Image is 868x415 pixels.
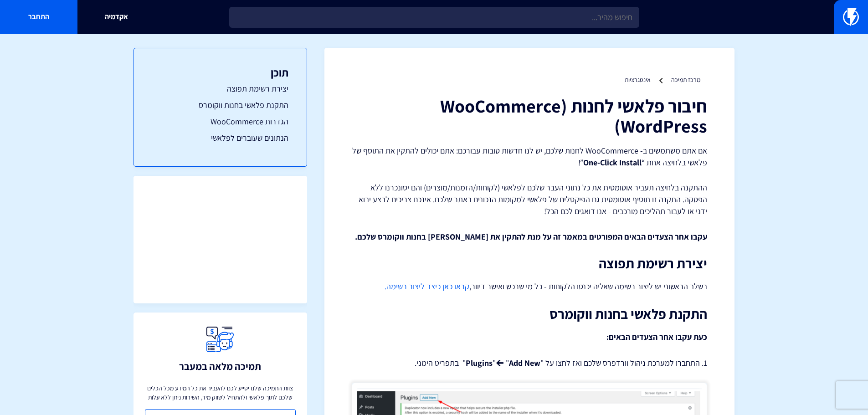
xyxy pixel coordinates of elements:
strong: One-Click Install [583,157,642,168]
strong: עקבו אחר הצעדים הבאים המפורטים במאמר זה על מנת להתקין את [PERSON_NAME] בחנות ווקומרס שלכם. [355,231,707,242]
p: צוות התמיכה שלנו יסייע לכם להעביר את כל המידע מכל הכלים שלכם לתוך פלאשי ולהתחיל לשווק מיד, השירות... [145,384,296,402]
a: אינטגרציות [625,76,651,84]
p: ההתקנה בלחיצה תעביר אוטומטית את כל נתוני העבר שלכם לפלאשי (לקוחות/הזמנות/מוצרים) והם יסונכרנו ללא... [352,182,707,217]
strong: כעת עקבו אחר הצעדים הבאים: [606,332,707,342]
a: יצירת רשימת תפוצה [152,83,288,95]
a: קראו כאן כיצד ליצור רשימה. [385,281,469,292]
strong: Add New [509,358,540,368]
a: הנתונים שעוברים לפלאשי [152,132,288,144]
p: בשלב הראשוני יש ליצור רשימה שאליה יכנסו הלקוחות - כל מי שרכש ואישר דיוור, [352,280,707,293]
h3: תמיכה מלאה במעבר [179,361,261,372]
a: התקנת פלאשי בחנות ווקומרס [152,99,288,111]
p: אם אתם משתמשים ב- WooCommerce לחנות שלכם, יש לנו חדשות טובות עבורכם: אתם יכולים להתקין את התוסף ש... [352,145,707,168]
a: מרכז תמיכה [671,76,700,84]
a: הגדרות WooCommerce [152,116,288,128]
input: חיפוש מהיר... [229,7,639,28]
h2: יצירת רשימת תפוצה [352,256,707,271]
h3: תוכן [152,67,288,78]
strong: Plugins [466,358,493,368]
h1: חיבור פלאשי לחנות (WooCommerce (WordPress [352,96,707,136]
h2: התקנת פלאשי בחנות ווקומרס [352,307,707,322]
p: 1. התחברו למערכת ניהול וורדפרס שלכם ואז לחצו על " "🡨 " " בתפריט הימני. [352,357,707,369]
